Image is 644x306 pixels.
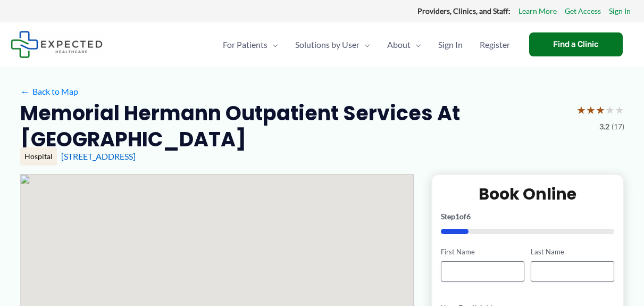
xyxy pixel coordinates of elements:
[531,247,614,257] label: Last Name
[430,26,471,63] a: Sign In
[61,151,136,161] a: [STREET_ADDRESS]
[471,26,518,63] a: Register
[605,100,615,120] span: ★
[417,6,511,15] strong: Providers, Clinics, and Staff:
[20,100,568,153] h2: Memorial Hermann Outpatient Services at [GEOGRAPHIC_DATA]
[20,86,30,96] span: ←
[466,212,471,221] span: 6
[576,100,586,120] span: ★
[455,212,459,221] span: 1
[599,120,609,134] span: 3.2
[612,120,624,134] span: (17)
[441,213,615,220] p: Step of
[214,26,518,63] nav: Primary Site Navigation
[20,84,78,100] a: ←Back to Map
[295,26,359,63] span: Solutions by User
[480,26,510,63] span: Register
[411,26,421,63] span: Menu Toggle
[223,26,267,63] span: For Patients
[214,26,287,63] a: For PatientsMenu Toggle
[379,26,430,63] a: AboutMenu Toggle
[267,26,278,63] span: Menu Toggle
[586,100,596,120] span: ★
[529,32,623,56] a: Find a Clinic
[287,26,379,63] a: Solutions by UserMenu Toggle
[387,26,411,63] span: About
[438,26,463,63] span: Sign In
[441,184,615,204] h2: Book Online
[565,4,601,18] a: Get Access
[518,4,557,18] a: Learn More
[609,4,631,18] a: Sign In
[11,31,103,58] img: Expected Healthcare Logo - side, dark font, small
[441,247,524,257] label: First Name
[596,100,605,120] span: ★
[359,26,370,63] span: Menu Toggle
[615,100,624,120] span: ★
[20,147,57,166] div: Hospital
